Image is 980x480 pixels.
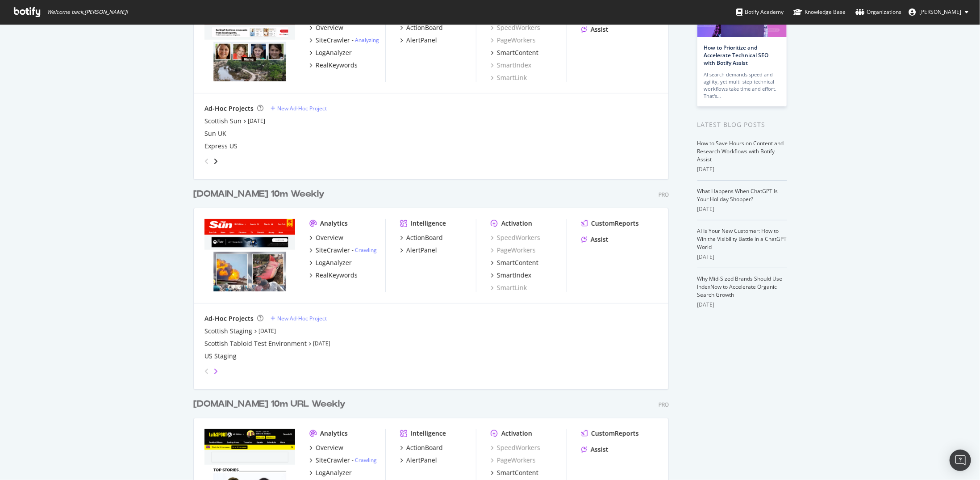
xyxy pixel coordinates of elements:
[355,456,377,464] a: Crawling
[204,314,254,323] div: Ad-Hoc Projects
[309,271,358,280] a: RealKeywords
[581,429,639,438] a: CustomReports
[400,36,437,45] a: AlertPanel
[501,219,532,228] div: Activation
[309,48,352,57] a: LogAnalyzer
[400,456,437,465] a: AlertPanel
[491,48,538,57] a: SmartContent
[697,139,784,163] a: How to Save Hours on Content and Research Workflows with Botify Assist
[309,246,377,255] a: SiteCrawler- Crawling
[406,246,437,255] div: AlertPanel
[400,443,443,452] a: ActionBoard
[697,275,783,299] a: Why Mid-Sized Brands Should Use IndexNow to Accelerate Organic Search Growth
[204,352,237,361] a: US Staging
[793,8,846,17] div: Knowledge Base
[193,398,349,411] a: [DOMAIN_NAME] 10m URL Weekly
[316,48,352,57] div: LogAnalyzer
[352,456,377,464] div: -
[309,36,379,45] a: SiteCrawler- Analyzing
[47,8,128,16] span: Welcome back, [PERSON_NAME] !
[204,142,238,151] a: Express US
[406,443,443,452] div: ActionBoard
[259,327,276,335] a: [DATE]
[355,36,379,44] a: Analyzing
[581,25,609,34] a: Assist
[697,205,787,213] div: [DATE]
[491,283,527,292] a: SmartLink
[704,44,769,67] a: How to Prioritize and Accelerate Technical SEO with Botify Assist
[501,429,532,438] div: Activation
[697,253,787,261] div: [DATE]
[193,188,328,201] a: [DOMAIN_NAME] 10m Weekly
[919,8,961,16] span: Richard Deng
[406,456,437,465] div: AlertPanel
[271,105,327,112] a: New Ad-Hoc Project
[491,258,538,267] a: SmartContent
[406,233,443,242] div: ActionBoard
[581,235,609,244] a: Assist
[193,398,346,411] div: [DOMAIN_NAME] 10m URL Weekly
[491,61,531,70] a: SmartIndex
[355,246,377,254] a: Crawling
[491,456,536,465] div: PageWorkers
[591,219,639,228] div: CustomReports
[277,315,327,322] div: New Ad-Hoc Project
[581,445,609,454] a: Assist
[316,23,343,32] div: Overview
[491,23,540,32] a: SpeedWorkers
[491,443,540,452] a: SpeedWorkers
[736,8,784,17] div: Botify Academy
[411,429,446,438] div: Intelligence
[213,367,219,376] div: angle-right
[659,401,669,408] div: Pro
[659,191,669,198] div: Pro
[316,456,350,465] div: SiteCrawler
[400,23,443,32] a: ActionBoard
[320,429,348,438] div: Analytics
[697,187,778,203] a: What Happens When ChatGPT Is Your Holiday Shopper?
[320,219,348,228] div: Analytics
[316,233,343,242] div: Overview
[491,271,531,280] a: SmartIndex
[491,233,540,242] a: SpeedWorkers
[591,25,609,34] div: Assist
[491,36,536,45] a: PageWorkers
[352,36,379,44] div: -
[201,154,213,168] div: angle-left
[316,443,343,452] div: Overview
[309,61,358,70] a: RealKeywords
[491,246,536,255] div: PageWorkers
[204,339,307,348] a: Scottish Tabloid Test Environment
[309,233,343,242] a: Overview
[309,258,352,267] a: LogAnalyzer
[309,23,343,32] a: Overview
[316,246,350,255] div: SiteCrawler
[491,73,527,82] a: SmartLink
[248,117,265,125] a: [DATE]
[309,443,343,452] a: Overview
[591,235,609,244] div: Assist
[497,48,538,57] div: SmartContent
[855,8,901,17] div: Organizations
[950,450,971,471] div: Open Intercom Messenger
[497,468,538,477] div: SmartContent
[204,104,254,113] div: Ad-Hoc Projects
[204,129,226,138] div: Sun UK
[204,327,252,336] a: Scottish Staging
[901,5,976,19] button: [PERSON_NAME]
[201,364,213,379] div: angle-left
[271,315,327,322] a: New Ad-Hoc Project
[400,246,437,255] a: AlertPanel
[316,271,358,280] div: RealKeywords
[497,258,538,267] div: SmartContent
[406,36,437,45] div: AlertPanel
[352,246,377,254] div: -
